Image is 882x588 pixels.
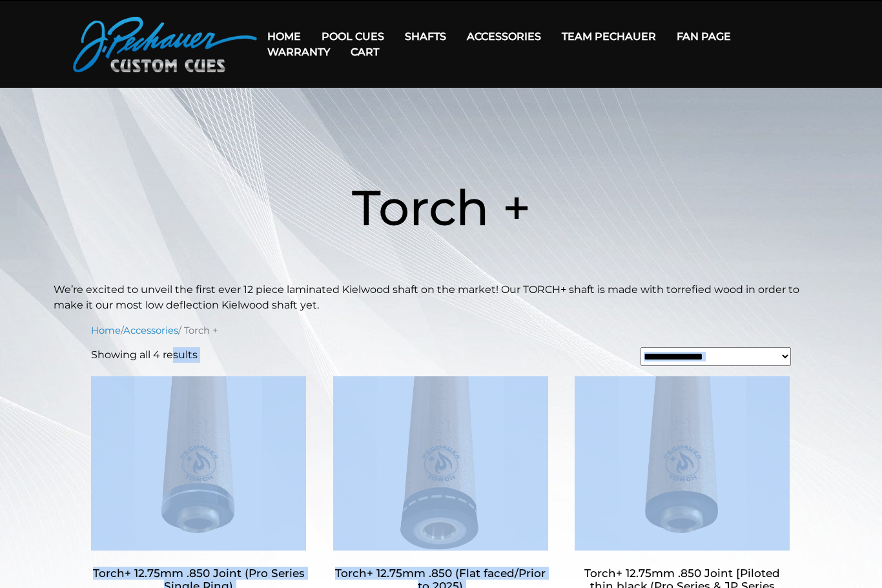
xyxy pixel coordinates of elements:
a: Fan Page [666,20,741,53]
img: Pechauer Custom Cues [73,17,257,72]
span: Torch + [352,177,531,238]
nav: Breadcrumb [91,323,791,338]
p: We’re excited to unveil the first ever 12 piece laminated Kielwood shaft on the market! Our TORCH... [54,282,828,313]
img: Torch+ 12.75mm .850 Joint [Piloted thin black (Pro Series & JP Series 2025)] [575,376,790,551]
a: Accessories [456,20,551,53]
img: Torch+ 12.75mm .850 Joint (Pro Series Single Ring) [91,376,306,551]
a: Team Pechauer [551,20,666,53]
select: Shop order [641,347,791,366]
a: Cart [340,35,389,68]
a: Pool Cues [311,20,395,53]
a: Accessories [123,325,178,336]
a: Home [257,20,311,53]
a: Warranty [257,35,340,68]
img: Torch+ 12.75mm .850 (Flat faced/Prior to 2025) [333,376,548,551]
p: Showing all 4 results [91,347,198,363]
a: Shafts [395,20,456,53]
a: Home [91,325,121,336]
